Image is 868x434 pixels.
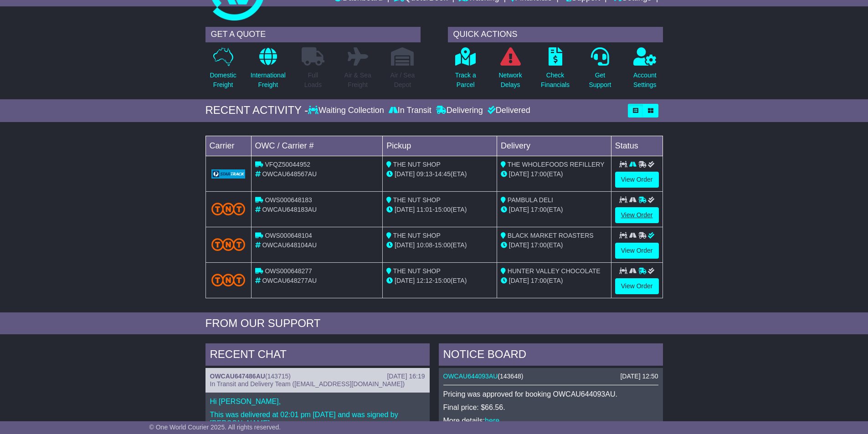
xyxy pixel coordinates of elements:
span: 17:00 [531,170,547,178]
div: - (ETA) [386,169,493,179]
a: Track aParcel [455,47,477,95]
span: PAMBULA DELI [508,196,553,204]
span: 17:00 [531,277,547,284]
span: VFQZ50044952 [265,161,310,168]
div: RECENT ACTIVITY - [205,104,308,117]
div: [DATE] 12:50 [620,373,658,380]
td: Status [611,136,663,156]
p: Pricing was approved for booking OWCAU644093AU. [443,390,658,398]
p: Check Financials [541,71,570,90]
p: Domestic Freight [210,71,236,90]
span: OWCAU648277AU [262,277,317,284]
p: Get Support [589,71,611,90]
span: 11:01 [416,206,432,213]
span: 17:00 [531,206,547,213]
span: In Transit and Delivery Team ([EMAIL_ADDRESS][DOMAIN_NAME]) [210,380,405,388]
a: View Order [615,278,659,294]
div: Delivered [485,106,530,116]
p: Air / Sea Depot [390,71,415,90]
p: Track a Parcel [455,71,476,90]
span: 12:12 [416,277,432,284]
span: OWS000648104 [265,232,312,239]
span: 143648 [500,373,521,380]
a: View Order [615,243,659,259]
span: THE NUT SHOP [393,232,441,239]
a: here [485,417,499,424]
div: RECENT CHAT [205,343,430,368]
span: 143715 [267,373,289,380]
span: OWCAU648567AU [262,170,317,178]
td: OWC / Carrier # [251,136,383,156]
span: THE NUT SHOP [393,267,441,275]
span: [DATE] [395,206,415,213]
img: TNT_Domestic.png [211,238,246,250]
div: (ETA) [501,240,607,250]
span: 15:00 [435,206,451,213]
span: 15:00 [435,241,451,249]
a: InternationalFreight [250,47,286,95]
div: Delivering [434,106,485,116]
a: View Order [615,207,659,223]
div: ( ) [210,373,425,380]
div: ( ) [443,373,658,380]
p: More details: . [443,416,658,425]
div: (ETA) [501,205,607,214]
div: FROM OUR SUPPORT [205,317,663,330]
span: 09:13 [416,170,432,178]
span: [DATE] [509,241,529,249]
img: GetCarrierServiceLogo [211,169,246,179]
span: 14:45 [435,170,451,178]
div: - (ETA) [386,240,493,250]
a: NetworkDelays [498,47,522,95]
p: Network Delays [498,71,522,90]
a: OWCAU644093AU [443,373,498,380]
span: [DATE] [509,277,529,284]
div: GET A QUOTE [205,27,421,42]
div: - (ETA) [386,205,493,214]
p: Account Settings [633,71,657,90]
span: BLACK MARKET ROASTERS [508,232,594,239]
span: [DATE] [509,206,529,213]
div: [DATE] 16:19 [387,373,425,380]
span: OWCAU648183AU [262,206,317,213]
span: OWCAU648104AU [262,241,317,249]
div: QUICK ACTIONS [448,27,663,42]
div: (ETA) [501,169,607,179]
img: TNT_Domestic.png [211,203,246,215]
a: AccountSettings [633,47,657,95]
a: CheckFinancials [540,47,570,95]
td: Pickup [383,136,497,156]
span: OWS000648277 [265,267,312,275]
p: Air & Sea Freight [344,71,371,90]
a: OWCAU647486AU [210,373,265,380]
span: HUNTER VALLEY CHOCOLATE [508,267,601,275]
a: DomesticFreight [209,47,236,95]
span: 15:00 [435,277,451,284]
div: - (ETA) [386,276,493,286]
span: OWS000648183 [265,196,312,204]
p: Hi [PERSON_NAME], [210,397,425,406]
span: [DATE] [509,170,529,178]
span: THE NUT SHOP [393,196,441,204]
div: In Transit [386,106,434,116]
span: 10:08 [416,241,432,249]
a: GetSupport [588,47,611,95]
span: © One World Courier 2025. All rights reserved. [149,424,281,431]
td: Delivery [497,136,611,156]
span: 17:00 [531,241,547,249]
p: International Freight [251,71,286,90]
div: (ETA) [501,276,607,286]
span: [DATE] [395,241,415,249]
img: TNT_Domestic.png [211,274,246,286]
span: THE WHOLEFOODS REFILLERY [508,161,605,168]
div: Waiting Collection [308,106,386,116]
span: [DATE] [395,170,415,178]
td: Carrier [205,136,251,156]
a: View Order [615,172,659,188]
p: Final price: $66.56. [443,403,658,412]
span: THE NUT SHOP [393,161,441,168]
p: Full Loads [302,71,324,90]
div: NOTICE BOARD [439,343,663,368]
p: This was delivered at 02:01 pm [DATE] and was signed by [PERSON_NAME]. [210,410,425,428]
span: [DATE] [395,277,415,284]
